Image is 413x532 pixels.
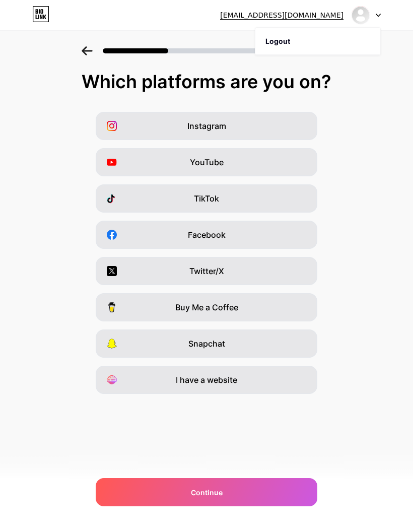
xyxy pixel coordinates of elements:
span: Instagram [187,120,226,132]
span: YouTube [190,156,224,168]
span: TikTok [194,192,219,205]
li: Logout [255,28,380,55]
span: Buy Me a Coffee [175,301,238,313]
span: Snapchat [188,338,225,350]
span: Continue [191,487,223,498]
img: Ana Carolina Quintana [351,6,370,25]
span: I have a website [176,374,237,386]
span: Twitter/X [189,265,224,277]
span: Facebook [188,229,226,241]
div: Which platforms are you on? [10,72,403,92]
